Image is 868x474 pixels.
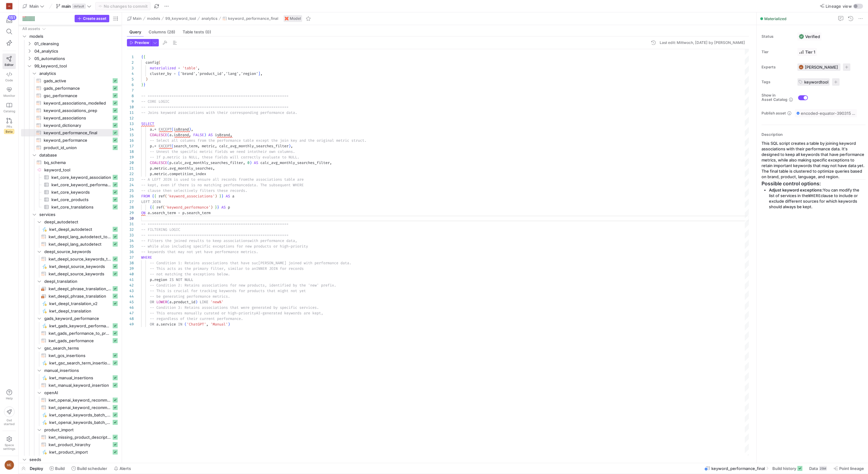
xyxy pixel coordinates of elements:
[762,34,792,39] span: Status
[21,114,119,122] div: Press SPACE to select this row.
[762,111,786,115] span: Publish asset
[29,4,39,9] span: Main
[22,27,40,31] div: All assets
[83,16,106,21] span: Create asset
[47,463,67,474] button: Build
[21,352,119,359] a: kwt_gcs_insertions​​​​​​​​​​
[290,16,301,21] span: Model
[799,34,804,39] img: Verified
[44,122,111,129] span: keyword_dictionary​​​​​​​​​​
[165,16,196,21] span: 99_keyword_tool
[127,60,134,65] div: 2
[141,54,143,59] span: {
[21,433,119,441] a: kwt_missing_product_descriptions​​​​​​​​​​
[164,15,197,22] button: 99_keyword_tool
[44,144,111,151] span: product_id_union​​​​​​​​​​
[49,404,111,411] span: kwt_openai_keyword_recommendations​​​​​​​​​​
[127,110,134,115] div: 11
[4,418,15,426] span: Get started
[49,337,111,344] span: kwt_gads_performance​​​​​​​​​​
[21,330,119,337] a: kwt_gads_performance_to_process​​​​​​​​​​
[171,127,174,132] span: (
[49,397,111,404] span: kwt_openai_keyword_recommendations_to_process​​​​​​​​​​
[839,466,864,471] span: Point lineage
[21,151,119,159] div: Press SPACE to select this row.
[21,166,119,174] a: keyword_tool​​​​​​​​
[49,412,111,419] span: kwt_openai_keywords_batch_response​​​​​
[797,32,822,41] button: VerifiedVerified
[21,84,119,92] a: gads_performance​​​​​​​​​​
[799,50,815,54] span: Tier 1
[21,411,119,419] div: Press SPACE to select this row.
[44,345,118,352] span: gsc_search_terms
[191,127,193,132] span: ,
[762,65,792,69] span: Experts
[250,93,289,98] span: ==================
[799,65,804,70] div: ME
[21,396,119,404] a: kwt_openai_keyword_recommendations_to_process​​​​​​​​​​
[21,122,119,129] div: Press SPACE to select this row.
[819,466,827,471] div: 25M
[762,80,792,84] span: Tags
[21,107,119,114] div: Press SPACE to select this row.
[49,374,111,381] span: kwt_manual_insertions​​​​​
[44,100,111,107] span: keyword_associations_modelled​​​​​​​​​​
[795,109,857,117] button: encoded-equator-390315 / y42_main_main / keyword_performance_final
[660,41,745,45] div: Last edit: Mittwoch, [DATE] by [PERSON_NAME]
[202,16,217,21] span: analytics
[806,463,830,474] button: Data25M
[150,149,256,154] span: -- Unnest the specific metric fields we need into
[797,48,817,56] button: Tier 1 - CriticalTier 1
[150,160,167,165] span: COALESCE
[21,92,119,99] div: Press SPACE to select this row.
[21,159,119,166] a: bq_schema​​​​​​​​​​
[167,30,175,34] span: (28)
[21,322,119,330] a: kwt_gads_keyword_performance​​​​​
[44,426,118,433] span: product_import
[21,99,119,107] div: Press SPACE to select this row.
[21,285,119,292] a: kwt_deepl_phrase_translation_to_process​​​​​​​​​​
[49,226,111,233] span: kwt_deepl_autodetect​​​​​
[801,111,855,116] span: encoded-equator-390315 / y42_main_main / keyword_performance_final
[119,466,131,471] span: Alerts
[180,71,258,76] span: 'brand','product_id','lang','region'
[2,404,16,428] button: Getstarted
[21,367,119,374] div: Press SPACE to select this row.
[49,434,111,441] span: kwt_missing_product_descriptions​​​​​​​​​​
[805,65,838,70] span: [PERSON_NAME]
[49,322,111,330] span: kwt_gads_keyword_performance​​​​​
[799,50,804,54] img: Tier 1 - Critical
[127,149,134,154] div: 18
[152,127,154,132] span: .
[2,1,16,11] a: AB
[21,144,119,151] div: Press SPACE to select this row.
[5,396,13,400] span: Help
[2,459,16,472] button: ME
[4,460,14,470] div: ME
[34,40,118,47] span: 01_cleansing
[141,82,143,87] span: }
[178,71,180,76] span: [
[21,300,119,307] a: kwt_deepl_translation_v2​​​​​
[193,132,204,137] span: FALSE
[44,278,118,285] span: deepl_translation
[49,449,111,456] span: kwt_product_import​​​​​
[49,419,111,426] span: kwt_openai_keywords_batch_start​​​​​
[230,132,232,137] span: ,
[127,121,134,127] div: 13
[21,255,119,263] a: kwt_deepl_source_keywords_to_process​​​​​​​​​​
[21,196,119,203] a: kwt_core_products​​​​​​​​​
[21,136,119,144] a: keyword_performance​​​​​​​​​​
[39,152,118,159] span: database
[174,127,189,132] span: isBrand
[127,54,134,60] div: 1
[21,226,119,233] div: Press SPACE to select this row.
[49,308,118,315] span: kwt_deepl_translation​​​​​
[44,315,118,322] span: gads_keyword_performance
[21,307,119,315] a: kwt_deepl_translation​​​​​
[171,132,174,137] span: .
[2,15,16,26] button: 151
[21,2,46,10] button: Main
[204,132,206,137] span: )
[21,248,119,255] div: Press SPACE to select this row.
